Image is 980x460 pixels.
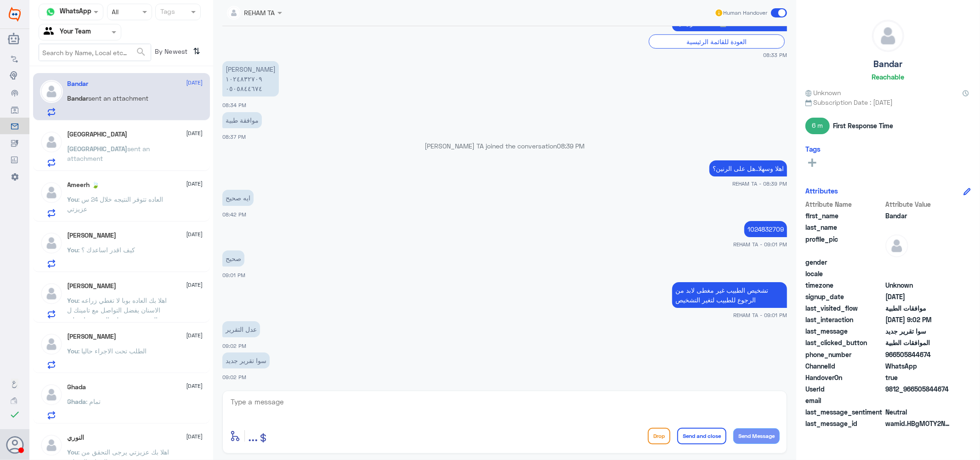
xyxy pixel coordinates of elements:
[805,373,884,382] span: HandoverOn
[40,282,63,305] img: defaultAdmin.png
[222,190,254,206] p: 1/9/2025, 8:42 PM
[68,145,128,153] span: [GEOGRAPHIC_DATA]
[805,211,884,221] span: first_name
[885,303,952,313] span: موافقات الطبية
[885,338,952,347] span: الموافقات الطبية
[805,384,884,394] span: UserId
[805,326,884,336] span: last_message
[805,145,821,153] h6: Tags
[885,269,952,278] span: null
[805,361,884,371] span: ChannelId
[874,59,903,69] h5: Bandar
[805,350,884,359] span: phone_number
[136,45,147,60] button: search
[248,426,258,446] button: ...
[9,7,21,22] img: Widebot Logo
[68,232,117,239] h5: Abdullah Alshaer
[222,250,244,267] p: 1/9/2025, 9:01 PM
[872,73,905,81] h6: Reachable
[40,232,63,255] img: defaultAdmin.png
[68,296,79,304] span: You
[39,44,151,61] input: Search by Name, Local etc…
[68,94,89,102] span: Bandar
[885,361,952,371] span: 2
[187,382,203,390] span: [DATE]
[733,240,787,248] span: REHAM TA - 09:01 PM
[68,195,164,213] span: : العاده تتوفر النتيجه خلال 24 س عزيزتي
[222,112,262,128] p: 1/9/2025, 8:37 PM
[885,280,952,290] span: Unknown
[885,419,952,428] span: wamid.HBgMOTY2NTA1ODQ0Njc0FQIAEhgUM0FGNDQyRkM4MDEwMUUxQzhDRjgA
[732,180,787,187] span: REHAM TA - 08:39 PM
[885,384,952,394] span: 9812_966505844674
[40,333,63,356] img: defaultAdmin.png
[733,311,787,319] span: REHAM TA - 09:01 PM
[222,61,279,97] p: 1/9/2025, 8:34 PM
[672,282,787,308] p: 1/9/2025, 9:01 PM
[68,131,128,138] h5: Turki
[805,234,884,256] span: profile_pic
[68,80,89,88] h5: Bandar
[151,44,190,62] span: By Newest
[885,211,952,221] span: Bandar
[885,315,952,324] span: 2025-09-01T18:02:13.351Z
[763,51,787,59] span: 08:33 PM
[805,88,841,97] span: Unknown
[86,398,101,405] span: : تمام
[136,46,147,57] span: search
[805,396,884,405] span: email
[44,5,57,19] img: whatsapp.png
[187,129,203,137] span: [DATE]
[648,428,670,444] button: Drop
[222,134,246,140] span: 08:37 PM
[68,333,117,341] h5: Abdullah
[9,409,20,420] i: check
[805,222,884,232] span: last_name
[193,44,201,59] i: ⇅
[222,352,270,369] p: 1/9/2025, 9:02 PM
[222,141,787,151] p: [PERSON_NAME] TA joined the conversation
[68,195,79,203] span: You
[79,246,136,254] span: : كيف اقدر اساعدك ؟
[805,419,884,428] span: last_message_id
[222,321,260,337] p: 1/9/2025, 9:02 PM
[187,230,203,239] span: [DATE]
[833,121,893,131] span: First Response Time
[805,315,884,324] span: last_interaction
[885,407,952,417] span: 0
[885,234,908,257] img: defaultAdmin.png
[40,434,63,457] img: defaultAdmin.png
[649,34,785,49] div: العودة للقائمة الرئيسية
[187,79,203,87] span: [DATE]
[677,428,726,444] button: Send and close
[40,383,63,406] img: defaultAdmin.png
[68,434,85,442] h5: النوري
[872,20,904,51] img: defaultAdmin.png
[68,296,167,333] span: : اهلا بك العاده بوبا لا تغطي زراعه الاسنان يفضل التواصل مع تامينك ل التحقق من تغطيه الخدمه بناء ...
[79,347,147,355] span: : الطلب تحت الاجراء حاليا
[805,338,884,347] span: last_clicked_button
[187,331,203,340] span: [DATE]
[885,373,952,382] span: true
[248,427,258,444] span: ...
[159,6,175,18] div: Tags
[187,180,203,188] span: [DATE]
[68,181,100,189] h5: Ameerh 🍃
[885,257,952,267] span: null
[68,398,86,405] span: Ghada
[805,407,884,417] span: last_message_sentiment
[187,432,203,441] span: [DATE]
[733,428,780,444] button: Send Message
[805,303,884,313] span: last_visited_flow
[187,281,203,289] span: [DATE]
[885,326,952,336] span: سوا تقرير جديد
[6,436,23,454] button: Avatar
[222,102,246,108] span: 08:34 PM
[68,282,117,290] h5: Abu Ahmed
[885,396,952,405] span: null
[89,94,149,102] span: sent an attachment
[805,118,830,134] span: 6 m
[222,272,245,278] span: 09:01 PM
[885,292,952,301] span: 2025-08-23T09:25:28.23Z
[222,374,246,380] span: 09:02 PM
